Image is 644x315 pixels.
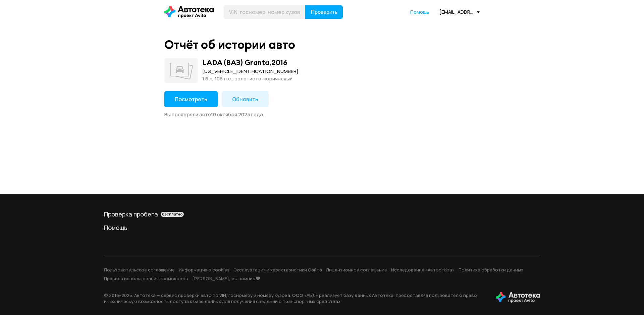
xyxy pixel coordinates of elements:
[179,267,229,273] a: Информация о cookies
[202,68,299,75] div: [US_VEHICLE_IDENTIFICATION_NUMBER]
[410,9,429,15] a: Помощь
[459,267,523,273] a: Политика обработки данных
[175,96,207,103] span: Посмотреть
[104,210,540,218] div: Проверка пробега
[164,91,218,107] button: Посмотреть
[224,5,306,19] input: VIN, госномер, номер кузова
[162,212,182,216] span: бесплатно
[222,91,269,107] button: Обновить
[164,38,295,52] div: Отчёт об истории авто
[104,224,540,232] a: Помощь
[496,292,540,303] img: tWS6KzJlK1XUpy65r7uaHVIs4JI6Dha8Nraz9T2hA03BhoCc4MtbvZCxBLwJIh+mQSIAkLBJpqMoKVdP8sONaFJLCz6I0+pu7...
[233,267,322,273] a: Эксплуатация и характеристики Сайта
[104,292,485,304] p: © 2016– 2025 . Автотека — сервис проверки авто по VIN, госномеру и номеру кузова. ООО «АБД» реали...
[232,96,258,103] span: Обновить
[104,275,188,281] a: Правила использования промокодов
[410,9,429,15] span: Помощь
[202,58,287,67] div: LADA (ВАЗ) Granta , 2016
[104,210,540,218] a: Проверка пробегабесплатно
[192,275,260,281] a: [PERSON_NAME], мы помним
[164,111,480,118] div: Вы проверяли авто 10 октября 2025 года .
[439,9,480,15] div: [EMAIL_ADDRESS][DOMAIN_NAME]
[311,9,337,15] span: Проверить
[326,267,387,273] a: Лицензионное соглашение
[104,267,175,273] a: Пользовательское соглашение
[202,75,299,82] div: 1.6 л, 106 л.c., золотисто-коричневый
[305,5,343,19] button: Проверить
[391,267,454,273] a: Исследование «Автостата»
